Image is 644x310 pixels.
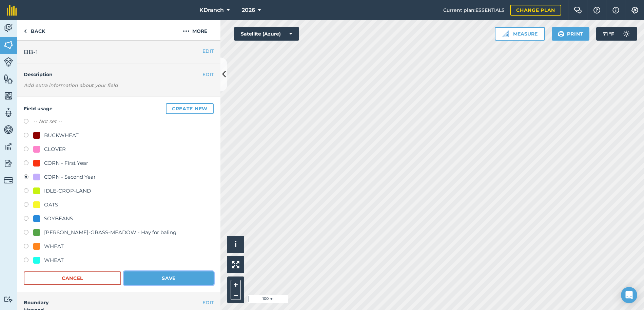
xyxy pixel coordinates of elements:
span: i [235,240,237,248]
span: 2026 [242,6,255,14]
div: Open Intercom Messenger [621,287,637,303]
img: svg+xml;base64,PD94bWwgdmVyc2lvbj0iMS4wIiBlbmNvZGluZz0idXRmLTgiPz4KPCEtLSBHZW5lcmF0b3I6IEFkb2JlIE... [4,141,13,152]
img: fieldmargin Logo [7,5,17,16]
button: Create new [166,103,214,114]
button: EDIT [202,71,214,78]
button: Satellite (Azure) [234,27,299,41]
button: More [170,20,220,40]
div: WHEAT [44,242,64,250]
h4: Boundary [17,292,202,306]
div: OATS [44,201,58,209]
button: i [227,236,244,253]
button: Save [124,271,214,285]
button: + [231,280,241,290]
div: SOYBEANS [44,215,73,223]
span: KDranch [199,6,224,14]
button: Print [552,27,590,41]
img: Four arrows, one pointing top left, one top right, one bottom right and the last bottom left [232,261,239,268]
em: Add extra information about your field [24,82,118,88]
img: svg+xml;base64,PD94bWwgdmVyc2lvbj0iMS4wIiBlbmNvZGluZz0idXRmLTgiPz4KPCEtLSBHZW5lcmF0b3I6IEFkb2JlIE... [4,125,13,135]
div: IDLE-CROP-LAND [44,187,91,195]
div: WHEAT [44,256,64,264]
div: CLOVER [44,145,66,153]
button: 71 °F [596,27,637,41]
div: CORN - Second Year [44,173,96,181]
img: svg+xml;base64,PHN2ZyB4bWxucz0iaHR0cDovL3d3dy53My5vcmcvMjAwMC9zdmciIHdpZHRoPSI1NiIgaGVpZ2h0PSI2MC... [4,91,13,101]
a: Back [17,20,52,40]
img: svg+xml;base64,PD94bWwgdmVyc2lvbj0iMS4wIiBlbmNvZGluZz0idXRmLTgiPz4KPCEtLSBHZW5lcmF0b3I6IEFkb2JlIE... [4,23,13,33]
a: Change plan [510,5,561,16]
div: CORN - First Year [44,159,88,167]
button: – [231,290,241,300]
img: svg+xml;base64,PHN2ZyB4bWxucz0iaHR0cDovL3d3dy53My5vcmcvMjAwMC9zdmciIHdpZHRoPSIxNyIgaGVpZ2h0PSIxNy... [612,6,619,14]
div: [PERSON_NAME]-GRASS-MEADOW - Hay for baling [44,228,176,237]
img: svg+xml;base64,PHN2ZyB4bWxucz0iaHR0cDovL3d3dy53My5vcmcvMjAwMC9zdmciIHdpZHRoPSI5IiBoZWlnaHQ9IjI0Ii... [24,27,27,35]
img: svg+xml;base64,PHN2ZyB4bWxucz0iaHR0cDovL3d3dy53My5vcmcvMjAwMC9zdmciIHdpZHRoPSI1NiIgaGVpZ2h0PSI2MC... [4,40,13,50]
span: 71 ° F [603,27,614,41]
img: A cog icon [631,7,639,14]
img: svg+xml;base64,PD94bWwgdmVyc2lvbj0iMS4wIiBlbmNvZGluZz0idXRmLTgiPz4KPCEtLSBHZW5lcmF0b3I6IEFkb2JlIE... [4,158,13,169]
img: svg+xml;base64,PD94bWwgdmVyc2lvbj0iMS4wIiBlbmNvZGluZz0idXRmLTgiPz4KPCEtLSBHZW5lcmF0b3I6IEFkb2JlIE... [4,296,13,303]
img: svg+xml;base64,PD94bWwgdmVyc2lvbj0iMS4wIiBlbmNvZGluZz0idXRmLTgiPz4KPCEtLSBHZW5lcmF0b3I6IEFkb2JlIE... [4,57,13,67]
span: BB-1 [24,47,38,57]
button: EDIT [202,47,214,55]
img: svg+xml;base64,PHN2ZyB4bWxucz0iaHR0cDovL3d3dy53My5vcmcvMjAwMC9zdmciIHdpZHRoPSIyMCIgaGVpZ2h0PSIyNC... [183,27,190,35]
div: BUCKWHEAT [44,131,79,139]
img: svg+xml;base64,PD94bWwgdmVyc2lvbj0iMS4wIiBlbmNvZGluZz0idXRmLTgiPz4KPCEtLSBHZW5lcmF0b3I6IEFkb2JlIE... [620,27,633,41]
img: Two speech bubbles overlapping with the left bubble in the forefront [574,7,582,14]
img: svg+xml;base64,PHN2ZyB4bWxucz0iaHR0cDovL3d3dy53My5vcmcvMjAwMC9zdmciIHdpZHRoPSIxOSIgaGVpZ2h0PSIyNC... [558,30,564,38]
button: Cancel [24,271,121,285]
h4: Description [24,71,214,78]
img: svg+xml;base64,PD94bWwgdmVyc2lvbj0iMS4wIiBlbmNvZGluZz0idXRmLTgiPz4KPCEtLSBHZW5lcmF0b3I6IEFkb2JlIE... [4,108,13,118]
h4: Field usage [24,103,214,114]
img: Ruler icon [502,30,509,37]
img: svg+xml;base64,PD94bWwgdmVyc2lvbj0iMS4wIiBlbmNvZGluZz0idXRmLTgiPz4KPCEtLSBHZW5lcmF0b3I6IEFkb2JlIE... [4,176,13,185]
img: svg+xml;base64,PHN2ZyB4bWxucz0iaHR0cDovL3d3dy53My5vcmcvMjAwMC9zdmciIHdpZHRoPSI1NiIgaGVpZ2h0PSI2MC... [4,74,13,84]
img: A question mark icon [593,7,601,14]
button: Measure [495,27,545,41]
label: -- Not set -- [33,117,62,126]
span: Current plan : ESSENTIALS [443,6,505,14]
button: EDIT [202,299,214,306]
